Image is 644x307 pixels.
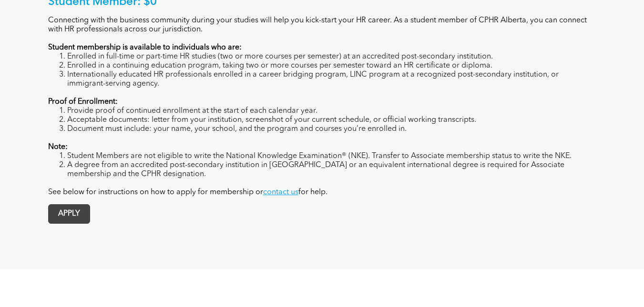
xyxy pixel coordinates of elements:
[67,52,596,61] li: Enrolled in full-time or part-time HR studies (two or more courses per semester) at an accredited...
[67,116,596,125] li: Acceptable documents: letter from your institution, screenshot of your current schedule, or offic...
[48,188,596,197] p: See below for instructions on how to apply for membership or for help.
[48,204,90,224] a: APPLY
[48,143,68,151] strong: Note:
[67,107,596,116] li: Provide proof of continued enrollment at the start of each calendar year.
[67,125,596,134] li: Document must include: your name, your school, and the program and courses you’re enrolled in.
[67,161,596,179] li: A degree from an accredited post-secondary institution in [GEOGRAPHIC_DATA] or an equivalent inte...
[263,188,298,196] a: contact us
[49,205,90,223] span: APPLY
[67,61,596,70] li: Enrolled in a continuing education program, taking two or more courses per semester toward an HR ...
[48,44,242,51] strong: Student membership is available to individuals who are:
[48,98,118,106] strong: Proof of Enrollment:
[48,16,596,34] p: Connecting with the business community during your studies will help you kick-start your HR caree...
[67,152,596,161] li: Student Members are not eligible to write the National Knowledge Examination® (NKE). Transfer to ...
[67,70,596,89] li: Internationally educated HR professionals enrolled in a career bridging program, LINC program at ...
